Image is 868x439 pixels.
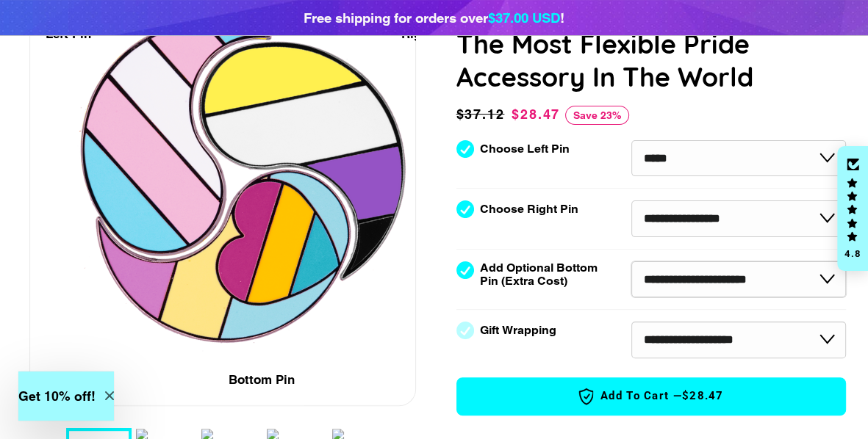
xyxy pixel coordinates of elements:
label: Gift Wrapping [480,324,556,337]
div: Bottom Pin [229,370,295,390]
span: $37.00 USD [488,10,560,26]
span: $28.47 [682,388,724,404]
label: Add Optional Bottom Pin (Extra Cost) [480,261,603,288]
span: Add to Cart — [479,387,824,406]
label: Choose Right Pin [480,203,578,216]
button: Add to Cart —$28.47 [456,377,847,416]
div: 4.8 [844,249,861,258]
div: Click to open Judge.me floating reviews tab [837,146,868,271]
span: Save 23% [565,106,629,125]
span: $28.47 [512,106,560,122]
span: $37.12 [456,104,509,125]
div: Free shipping for orders over ! [304,7,564,28]
label: Choose Left Pin [480,142,570,156]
